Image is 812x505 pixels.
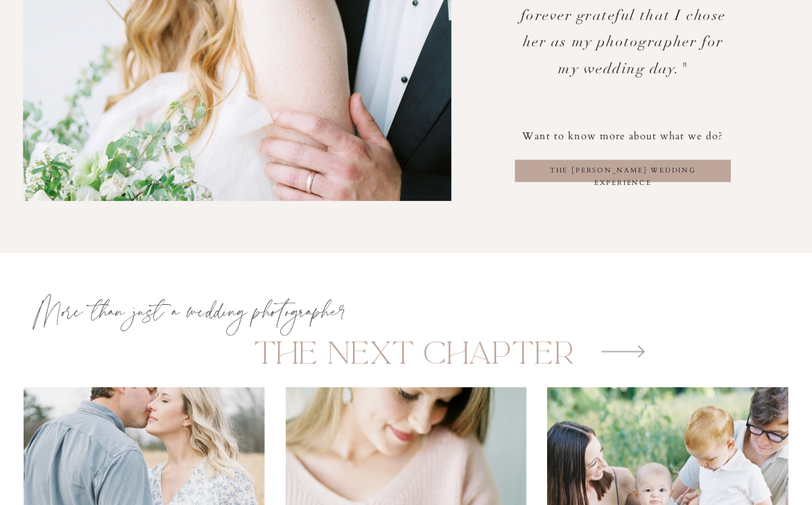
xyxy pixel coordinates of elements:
a: the [PERSON_NAME] wedding experience [524,165,722,178]
h2: the next chapter [54,337,774,370]
p: Want to know more about what we do? [486,127,760,145]
p: More than just a wedding photographer [34,285,354,319]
